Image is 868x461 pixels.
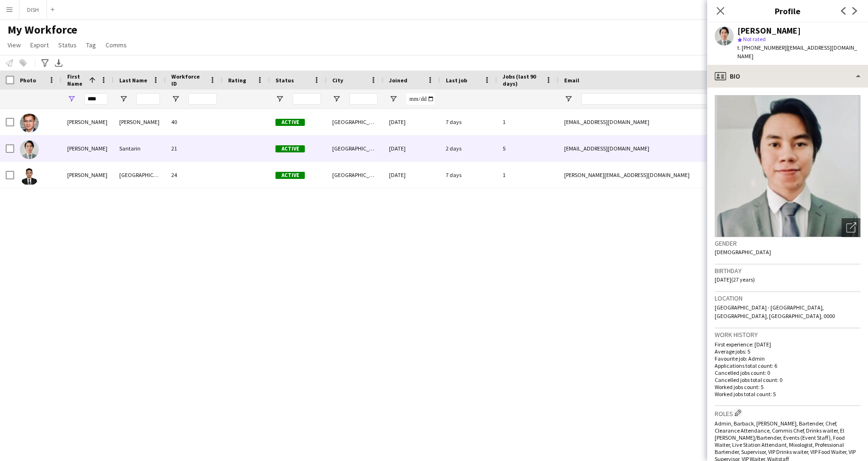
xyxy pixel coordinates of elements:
p: Worked jobs count: 5 [715,383,860,390]
h3: Work history [715,330,860,339]
p: Cancelled jobs count: 0 [715,369,860,376]
img: Crew avatar or photo [715,95,860,237]
span: Status [275,77,294,84]
div: [PERSON_NAME] [62,135,114,161]
span: Last Name [119,77,147,84]
a: View [4,39,25,51]
span: Jobs (last 90 days) [503,73,541,87]
a: Export [27,39,53,51]
p: First experience: [DATE] [715,341,860,348]
div: Bio [707,65,868,88]
button: Open Filter Menu [332,95,341,103]
div: [PERSON_NAME] [737,27,801,35]
p: Cancelled jobs total count: 0 [715,376,860,383]
div: [GEOGRAPHIC_DATA] [327,109,383,135]
p: Favourite job: Admin [715,355,860,362]
button: Open Filter Menu [564,95,573,103]
div: [PERSON_NAME] [114,109,166,135]
input: Workforce ID Filter Input [188,93,217,105]
h3: Birthday [715,266,860,275]
span: Last job [446,77,467,84]
a: Status [54,39,80,51]
div: 2 days [440,135,497,161]
span: Active [275,145,305,152]
span: Not rated [743,35,766,43]
div: 24 [166,162,222,188]
span: Active [275,172,305,179]
p: Average jobs: 5 [715,348,860,355]
h3: Profile [707,5,868,17]
div: [GEOGRAPHIC_DATA] [327,135,383,161]
button: Open Filter Menu [171,95,180,103]
input: First Name Filter Input [84,93,108,105]
span: View [8,41,21,49]
h3: Roles [715,408,860,418]
span: Tag [86,41,96,49]
input: Last Name Filter Input [136,93,160,105]
div: 21 [166,135,222,161]
div: [EMAIL_ADDRESS][DOMAIN_NAME] [558,109,748,135]
div: 5 [497,135,558,161]
div: 1 [497,109,558,135]
span: Status [58,41,77,49]
span: [DATE] (27 years) [715,276,755,283]
div: [PERSON_NAME] [62,109,114,135]
img: John Ahmer Toledo [20,167,39,186]
span: Photo [20,77,36,84]
app-action-btn: Advanced filters [39,57,51,69]
app-action-btn: Export XLSX [53,57,64,69]
div: 7 days [440,162,497,188]
span: Comms [106,41,127,49]
span: First Name [67,73,85,87]
p: Applications total count: 6 [715,362,860,369]
div: [PERSON_NAME] [62,162,114,188]
button: Open Filter Menu [119,95,128,103]
button: Open Filter Menu [389,95,398,103]
div: [GEOGRAPHIC_DATA] [114,162,166,188]
img: John Santarin [20,140,39,159]
div: [PERSON_NAME][EMAIL_ADDRESS][DOMAIN_NAME] [558,162,748,188]
span: t. [PHONE_NUMBER] [737,44,787,51]
div: 7 days [440,109,497,135]
div: [DATE] [383,162,440,188]
span: City [332,77,343,84]
span: Email [564,77,579,84]
a: Tag [82,39,100,51]
input: Status Filter Input [292,93,321,105]
div: [DATE] [383,109,440,135]
span: Joined [389,77,407,84]
span: [DEMOGRAPHIC_DATA] [715,248,771,256]
span: My Workforce [8,23,77,37]
div: Santarin [114,135,166,161]
a: Comms [102,39,131,51]
span: Rating [228,77,246,84]
span: | [EMAIL_ADDRESS][DOMAIN_NAME] [737,44,857,60]
span: [GEOGRAPHIC_DATA] - [GEOGRAPHIC_DATA], [GEOGRAPHIC_DATA], [GEOGRAPHIC_DATA], 0000 [715,304,835,319]
div: [GEOGRAPHIC_DATA] [327,162,383,188]
span: Workforce ID [171,73,205,87]
div: 40 [166,109,222,135]
button: DISH [19,0,47,19]
h3: Location [715,294,860,302]
button: Open Filter Menu [67,95,76,103]
input: Email Filter Input [581,93,742,105]
span: Active [275,119,305,126]
button: Open Filter Menu [275,95,284,103]
input: Joined Filter Input [406,93,434,105]
h3: Gender [715,239,860,248]
div: [EMAIL_ADDRESS][DOMAIN_NAME] [558,135,748,161]
input: City Filter Input [349,93,378,105]
img: eric john santos [20,114,39,133]
span: Export [30,41,49,49]
p: Worked jobs total count: 5 [715,390,860,398]
div: [DATE] [383,135,440,161]
div: 1 [497,162,558,188]
div: Open photos pop-in [841,218,860,237]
